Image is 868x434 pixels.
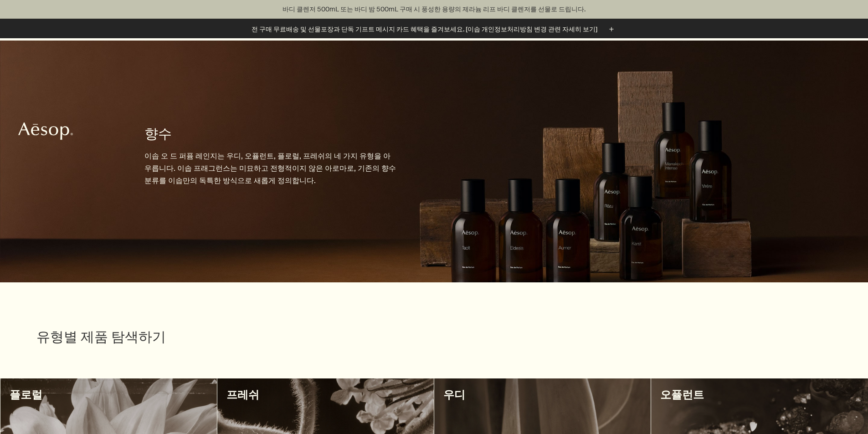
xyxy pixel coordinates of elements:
[252,25,597,34] p: 전 구매 무료배송 및 선물포장과 단독 기프트 메시지 카드 혜택을 즐겨보세요. [이솝 개인정보처리방침 변경 관련 자세히 보기]
[16,120,75,145] a: Aesop
[144,125,397,143] h1: 향수
[226,388,425,402] h3: 프레쉬
[144,150,397,187] p: 이솝 오 드 퍼퓸 레인지는 우디, 오퓰런트, 플로럴, 프레쉬의 네 가지 유형을 아우릅니다. 이솝 프래그런스는 미묘하고 전형적이지 않은 아로마로, 기존의 향수 분류를 이솝만의 ...
[252,24,616,35] button: 전 구매 무료배송 및 선물포장과 단독 기프트 메시지 카드 혜택을 즐겨보세요. [이솝 개인정보처리방침 변경 관련 자세히 보기]
[10,388,208,402] h3: 플로럴
[443,388,642,402] h3: 우디
[660,388,858,402] h3: 오퓰런트
[36,328,302,346] h2: 유형별 제품 탐색하기
[18,122,73,140] svg: Aesop
[9,5,859,14] p: 바디 클렌저 500mL 또는 바디 밤 500mL 구매 시 풍성한 용량의 제라늄 리프 바디 클렌저를 선물로 드립니다.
